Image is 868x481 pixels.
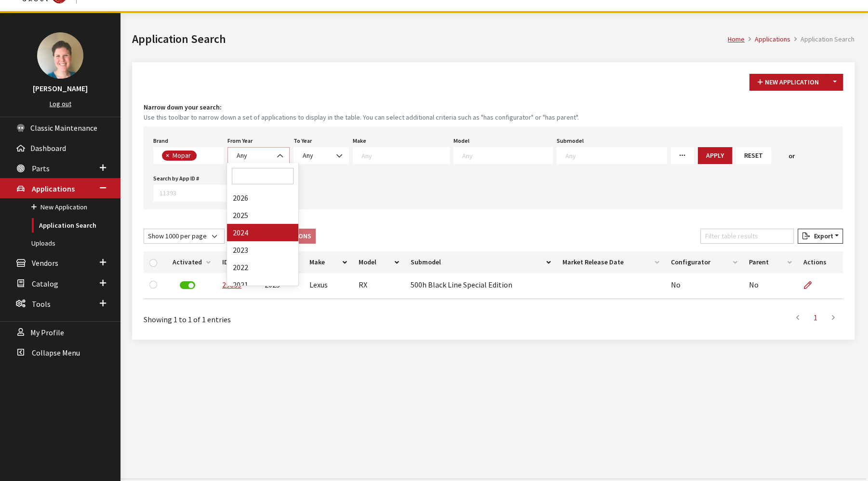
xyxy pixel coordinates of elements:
span: My Profile [30,328,64,337]
label: Submodel [557,137,584,145]
label: From Year [227,137,253,145]
li: Mopar [162,151,197,161]
input: 11393 [153,185,251,202]
span: Parts [32,164,50,173]
button: Apply [698,147,732,164]
td: 500h Black Line Special Edition [405,273,557,299]
a: 1 [807,308,824,327]
span: Vendors [32,259,58,268]
input: Search [232,168,294,184]
img: Janelle Crocker-Krause [37,32,83,79]
textarea: Search [361,151,449,160]
textarea: Search [565,151,667,160]
li: 2021 [227,276,298,293]
th: Actions [797,251,843,273]
button: Remove item [162,151,172,161]
button: Reset [736,147,771,164]
label: Make [353,137,366,145]
button: Export [798,229,843,244]
div: Showing 1 to 1 of 1 entries [144,307,428,325]
h3: [PERSON_NAME] [10,82,111,94]
h4: Narrow down your search: [144,102,843,112]
th: Market Release Date: activate to sort column ascending [557,251,665,273]
span: Collapse Menu [32,348,80,357]
label: To Year [294,137,312,145]
li: Application Search [790,34,855,44]
span: Any [227,147,290,164]
span: Tools [32,299,51,309]
a: Home [728,35,745,43]
td: RX [352,273,404,299]
th: Submodel: activate to sort column ascending [405,251,557,273]
th: Model: activate to sort column ascending [352,251,404,273]
span: Applications [32,184,75,193]
span: Any [300,151,343,161]
span: Catalog [32,279,58,289]
a: Edit Application [803,273,819,297]
span: Export [810,232,833,240]
span: Any [303,151,313,160]
label: Model [454,137,469,145]
th: ID: activate to sort column ascending [216,251,259,273]
small: Use this toolbar to narrow down a set of applications to display in the table. You can select add... [144,112,843,123]
span: Any [294,147,349,164]
td: No [743,273,797,299]
span: Mopar [172,151,193,160]
td: No [665,273,743,299]
a: 29639 [222,280,241,289]
span: Any [237,151,247,160]
td: 2025 [259,273,304,299]
li: 2022 [227,259,298,276]
span: Dashboard [30,143,66,153]
h1: Application Search [132,30,728,48]
label: Deactivate Application [180,281,195,289]
td: Lexus [304,273,352,299]
span: Any [234,151,283,161]
span: or [788,151,795,161]
a: Log out [50,99,71,108]
th: Make: activate to sort column ascending [304,251,352,273]
li: Applications [745,34,790,44]
li: 2024 [227,224,298,241]
textarea: Search [199,152,204,161]
th: Parent: activate to sort column ascending [743,251,797,273]
span: Classic Maintenance [30,123,97,133]
li: 2026 [227,189,298,206]
span: × [166,151,169,160]
label: Search by App ID # [153,174,199,183]
button: New Application [749,74,827,91]
textarea: Search [462,151,552,160]
li: 2023 [227,241,298,259]
label: Brand [153,137,168,145]
li: 2025 [227,206,298,224]
th: Activated: activate to sort column ascending [167,251,216,273]
input: Filter table results [700,229,794,244]
th: Configurator: activate to sort column ascending [665,251,743,273]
